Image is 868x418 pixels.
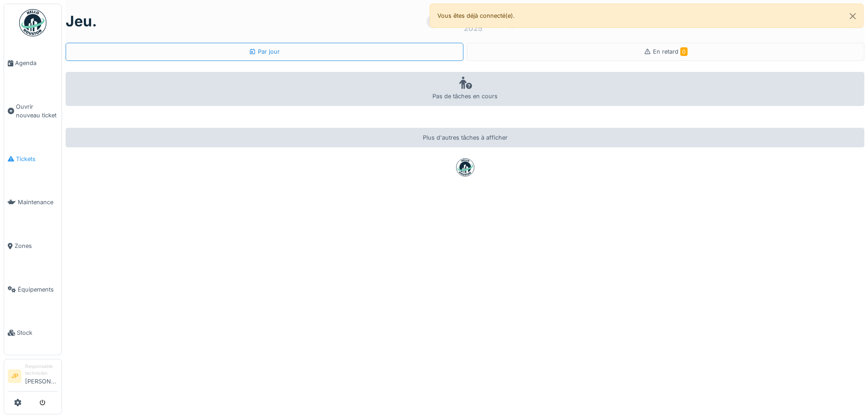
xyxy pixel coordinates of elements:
[456,158,474,176] img: badge-BVDL4wpA.svg
[25,363,58,377] div: Responsable technicien
[4,137,62,181] a: Tickets
[464,23,483,34] div: 2025
[4,41,62,85] a: Agenda
[15,242,58,250] span: Zones
[16,102,58,120] span: Ouvrir nouveau ticket
[8,369,21,383] li: JP
[16,155,58,163] span: Tickets
[15,59,58,67] span: Agenda
[653,48,688,55] span: En retard
[66,128,864,147] div: Plus d'autres tâches à afficher
[18,198,58,206] span: Maintenance
[430,4,864,28] div: Vous êtes déjà connecté(e).
[66,13,97,30] h1: jeu.
[4,181,62,224] a: Maintenance
[19,9,46,36] img: Badge_color-CXgf-gQk.svg
[842,4,863,28] button: Close
[25,363,58,389] li: [PERSON_NAME]
[4,224,62,268] a: Zones
[18,285,58,294] span: Équipements
[17,328,58,337] span: Stock
[4,311,62,355] a: Stock
[4,85,62,137] a: Ouvrir nouveau ticket
[66,72,864,106] div: Pas de tâches en cours
[249,47,280,56] div: Par jour
[4,268,62,312] a: Équipements
[8,363,58,392] a: JP Responsable technicien[PERSON_NAME]
[680,47,688,56] span: 0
